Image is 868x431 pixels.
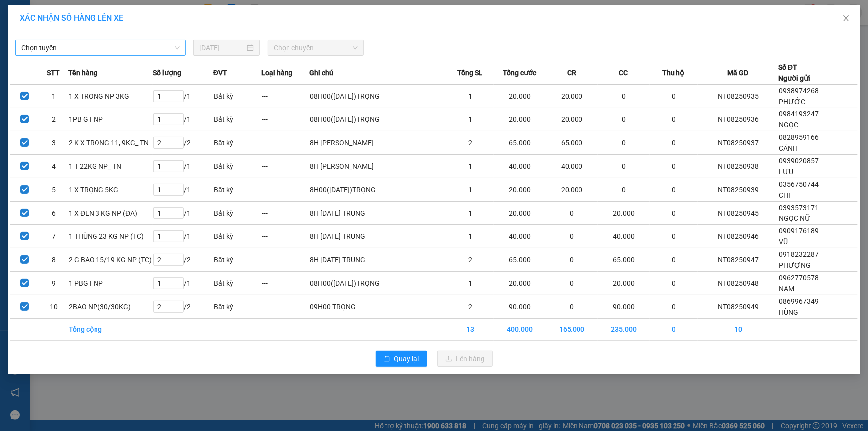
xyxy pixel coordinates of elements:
td: 65.000 [546,131,598,155]
td: NT08250937 [698,131,778,155]
button: Close [832,5,860,33]
td: 0 [598,131,650,155]
td: NT08250948 [698,272,778,295]
td: Bất kỳ [213,85,262,108]
td: 90.000 [494,295,546,319]
span: 0984193247 [779,110,819,118]
td: 10 [698,319,778,341]
td: 8H00([DATE])TRỌNG [309,178,446,202]
td: 6 [39,202,68,225]
td: 0 [598,108,650,131]
td: 8H [PERSON_NAME] [309,155,446,178]
td: 1 THÙNG 23 KG NP (TC) [68,225,153,248]
span: LƯU [779,168,793,176]
td: --- [261,131,309,155]
span: CHI [779,191,790,199]
td: 0 [650,108,698,131]
td: Bất kỳ [213,225,262,248]
td: 09H00 TRỌNG [309,295,446,319]
td: 1PB GT NP [68,108,153,131]
td: 7 [39,225,68,248]
td: 20.000 [494,202,546,225]
td: 235.000 [598,319,650,341]
span: close [842,14,850,22]
td: / 1 [153,272,213,295]
td: / 1 [153,202,213,225]
td: 20.000 [546,85,598,108]
span: rollback [384,355,390,363]
td: NT08250939 [698,178,778,202]
td: 1 X TRONG NP 3KG [68,85,153,108]
span: Chưa [PERSON_NAME] : [94,63,164,86]
td: 0 [598,85,650,108]
td: 1 [446,272,494,295]
button: rollbackQuay lại [376,351,427,367]
button: uploadLên hàng [437,351,493,367]
td: 20.000 [494,178,546,202]
td: 9 [39,272,68,295]
td: 0 [650,85,698,108]
td: / 1 [153,108,213,131]
td: 5 [39,178,68,202]
td: 2BAO NP(30/30KG) [68,295,153,319]
td: / 1 [153,178,213,202]
td: 8H [PERSON_NAME] [309,131,446,155]
td: NT08250947 [698,248,778,272]
span: PHƯỚC [779,98,805,106]
td: NT08250945 [698,202,778,225]
div: Số ĐT Người gửi [778,62,810,84]
td: / 1 [153,155,213,178]
td: Bất kỳ [213,178,262,202]
td: 1 PBGT NP [68,272,153,295]
input: 14/08/2025 [199,42,245,53]
td: 0 [650,248,698,272]
span: 0393573171 [779,204,819,212]
td: 20.000 [494,272,546,295]
td: 1 [446,178,494,202]
td: 400.000 [494,319,546,341]
td: 20.000 [598,202,650,225]
td: 2 [39,108,68,131]
span: Thu hộ [663,67,685,78]
span: CẢNH [779,144,798,152]
td: 1 [39,85,68,108]
td: 65.000 [494,248,546,272]
td: / 2 [153,131,213,155]
td: 0 [546,295,598,319]
td: Bất kỳ [213,295,262,319]
span: Số lượng [153,67,181,78]
td: 2 [446,295,494,319]
td: / 1 [153,225,213,248]
span: 0356750744 [779,180,819,188]
span: Mã GD [728,67,749,78]
td: 40.000 [494,155,546,178]
td: 1 X ĐEN 3 KG NP (ĐA) [68,202,153,225]
td: NT08250935 [698,85,778,108]
span: 0909176189 [779,227,819,235]
td: 10 [39,295,68,319]
div: [PERSON_NAME] [95,8,201,20]
td: 1 T 22KG NP_ TN [68,155,153,178]
td: 0 [650,178,698,202]
span: CR [567,67,576,78]
td: --- [261,108,309,131]
span: 0918232287 [779,250,819,258]
td: --- [261,272,309,295]
div: HÙNG [8,31,88,43]
td: --- [261,178,309,202]
td: 8 [39,248,68,272]
span: CC [619,67,628,78]
td: / 2 [153,248,213,272]
span: Loại hàng [261,67,292,78]
span: STT [47,67,60,78]
span: NGỌC NỮ [779,215,811,222]
div: [GEOGRAPHIC_DATA] [95,20,201,32]
td: 40.000 [494,225,546,248]
td: 0 [598,178,650,202]
span: 0828959166 [779,133,819,141]
td: 0 [546,202,598,225]
td: 0 [650,272,698,295]
td: Bất kỳ [213,108,262,131]
td: 20.000 [494,85,546,108]
span: 0938974268 [779,87,819,95]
